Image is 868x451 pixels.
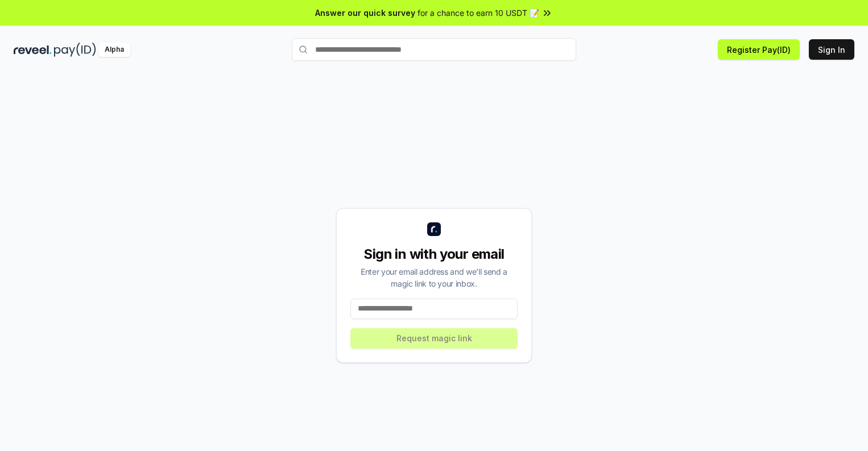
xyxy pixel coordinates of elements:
button: Register Pay(ID) [718,39,800,60]
img: reveel_dark [14,43,52,57]
img: logo_small [427,222,441,236]
div: Sign in with your email [350,245,518,263]
button: Sign In [809,39,854,60]
div: Alpha [98,43,130,57]
span: Answer our quick survey [315,7,415,19]
div: Enter your email address and we’ll send a magic link to your inbox. [350,266,518,289]
img: pay_id [54,43,96,57]
span: for a chance to earn 10 USDT 📝 [418,7,539,19]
